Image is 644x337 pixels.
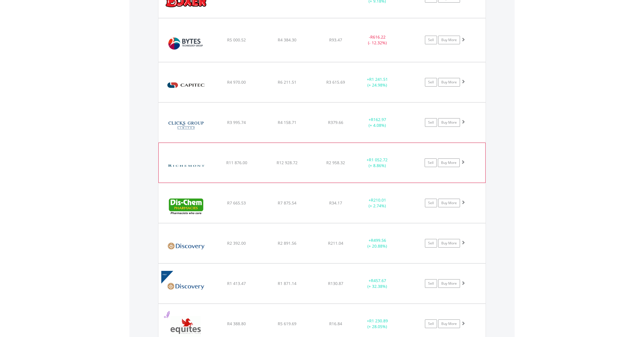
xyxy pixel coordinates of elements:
[278,200,296,206] span: R7 875.54
[278,281,296,286] span: R1 871.14
[370,34,386,40] span: R616.22
[328,120,343,125] span: R379.66
[356,157,399,168] div: + (+ 8.86%)
[438,279,460,288] a: Buy More
[161,110,211,141] img: EQU.ZA.CLS.png
[227,281,246,286] span: R1 413.47
[227,321,246,326] span: R4 388.80
[425,319,437,328] a: Sell
[328,281,343,286] span: R130.87
[369,157,388,162] span: R1 052.72
[438,158,460,167] a: Buy More
[438,118,460,127] a: Buy More
[371,278,386,283] span: R457.67
[438,78,460,87] a: Buy More
[438,199,460,207] a: Buy More
[438,239,460,248] a: Buy More
[162,150,211,181] img: EQU.ZA.CFR.png
[278,120,296,125] span: R4 158.71
[371,117,386,122] span: R162.97
[161,231,211,262] img: EQU.ZA.DSY.png
[227,37,246,43] span: R5 000.52
[438,319,460,328] a: Buy More
[278,240,296,246] span: R2 891.56
[277,160,298,165] span: R12 928.72
[425,239,437,248] a: Sell
[326,79,345,85] span: R3 615.69
[227,200,246,206] span: R7 665.53
[161,70,211,101] img: EQU.ZA.CPI.png
[438,36,460,44] a: Buy More
[329,321,342,326] span: R16.84
[371,197,386,203] span: R210.01
[356,278,399,289] div: + (+ 32.38%)
[425,199,437,207] a: Sell
[326,160,345,165] span: R2 958.32
[227,79,246,85] span: R4 970.00
[356,197,399,209] div: + (+ 2.74%)
[425,158,437,167] a: Sell
[425,36,437,44] a: Sell
[278,79,296,85] span: R6 211.51
[328,240,343,246] span: R211.04
[227,240,246,246] span: R2 392.00
[356,318,399,330] div: + (+ 28.05%)
[356,34,399,46] div: - (- 12.32%)
[425,78,437,87] a: Sell
[161,190,211,221] img: EQU.ZA.DCP.png
[226,160,247,165] span: R11 876.00
[425,279,437,288] a: Sell
[356,117,399,128] div: + (+ 4.08%)
[227,120,246,125] span: R3 995.74
[356,238,399,249] div: + (+ 20.88%)
[161,271,211,302] img: EQU.ZA.DSBP.png
[161,26,211,60] img: EQU.ZA.BYI.png
[369,318,388,323] span: R1 230.89
[278,37,296,43] span: R4 384.30
[329,37,342,43] span: R93.47
[329,200,342,206] span: R34.17
[425,118,437,127] a: Sell
[278,321,296,326] span: R5 619.69
[371,238,386,243] span: R499.56
[369,76,388,82] span: R1 241.51
[356,76,399,88] div: + (+ 24.98%)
